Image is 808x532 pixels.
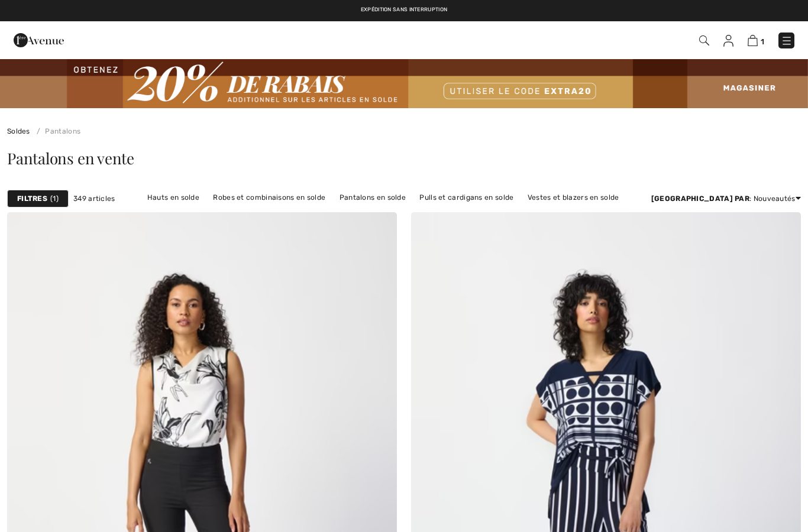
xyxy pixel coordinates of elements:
[748,35,758,46] img: Panier d'achat
[699,35,709,46] img: Recherche
[748,33,764,47] a: 1
[651,194,749,203] strong: [GEOGRAPHIC_DATA] par
[413,190,519,205] a: Pulls et cardigans en solde
[355,205,477,220] a: Vêtements d'extérieur en solde
[32,127,80,135] a: Pantalons
[14,28,64,52] img: 1ère Avenue
[761,37,764,46] span: 1
[289,205,353,220] a: Jupes en solde
[50,193,59,204] span: 1
[14,34,64,45] a: 1ère Avenue
[334,190,412,205] a: Pantalons en solde
[651,193,801,204] div: : Nouveautés
[781,35,793,47] img: Menu
[7,148,134,168] span: Pantalons en vente
[73,193,115,204] span: 349 articles
[723,35,733,47] img: Mes infos
[17,193,47,204] strong: Filtres
[522,190,625,205] a: Vestes et blazers en solde
[207,190,331,205] a: Robes et combinaisons en solde
[141,190,205,205] a: Hauts en solde
[7,127,30,135] a: Soldes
